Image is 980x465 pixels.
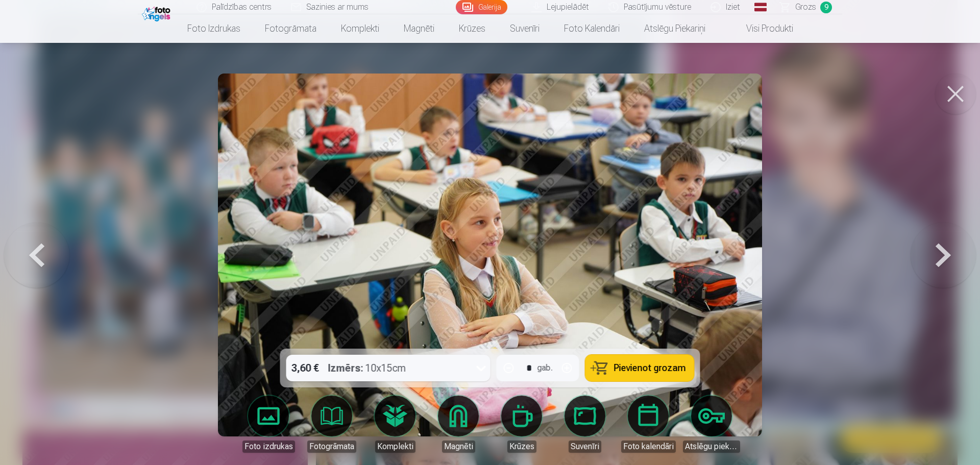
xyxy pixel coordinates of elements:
[286,355,324,381] div: 3,60 €
[614,363,686,373] span: Pievienot grozam
[328,355,406,381] div: 10x15cm
[718,14,805,43] a: Visi produkti
[556,396,614,453] a: Suvenīri
[142,4,173,21] img: /fa1
[242,440,295,453] div: Foto izdrukas
[820,2,832,13] span: 9
[375,440,415,453] div: Komplekti
[329,14,391,43] a: Komplekti
[240,396,297,453] a: Foto izdrukas
[391,14,447,43] a: Magnēti
[307,440,356,453] div: Fotogrāmata
[253,14,329,43] a: Fotogrāmata
[303,396,360,453] a: Fotogrāmata
[632,14,718,43] a: Atslēgu piekariņi
[569,440,601,453] div: Suvenīri
[683,396,740,453] a: Atslēgu piekariņi
[430,396,487,453] a: Magnēti
[328,361,363,375] strong: Izmērs :
[366,396,424,453] a: Komplekti
[683,440,740,453] div: Atslēgu piekariņi
[621,440,676,453] div: Foto kalendāri
[620,396,677,453] a: Foto kalendāri
[537,362,553,374] div: gab.
[447,14,498,43] a: Krūzes
[585,355,694,381] button: Pievienot grozam
[552,14,632,43] a: Foto kalendāri
[442,440,475,453] div: Magnēti
[507,440,536,453] div: Krūzes
[498,14,552,43] a: Suvenīri
[175,14,253,43] a: Foto izdrukas
[795,1,816,13] span: Grozs
[493,396,550,453] a: Krūzes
